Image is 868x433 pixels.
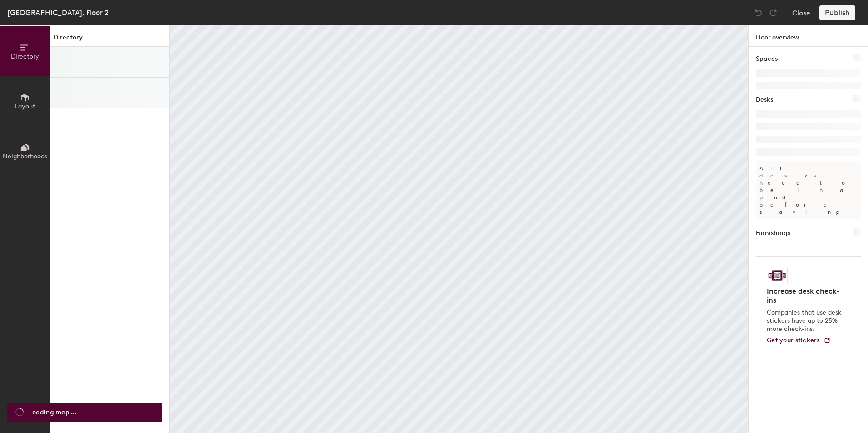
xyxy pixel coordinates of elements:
[767,337,831,344] a: Get your stickers
[15,103,35,110] span: Layout
[50,33,169,47] h1: Directory
[29,408,76,418] span: Loading map ...
[767,287,844,305] h4: Increase desk check-ins
[756,161,861,219] p: All desks need to be in a pod before saving
[792,5,810,20] button: Close
[767,268,788,283] img: Sticker logo
[749,25,868,47] h1: Floor overview
[3,153,47,160] span: Neighborhoods
[756,54,778,64] h1: Spaces
[7,7,108,18] div: [GEOGRAPHIC_DATA], Floor 2
[756,228,790,238] h1: Furnishings
[754,8,763,17] img: Undo
[756,95,773,105] h1: Desks
[767,336,820,344] span: Get your stickers
[11,53,39,60] span: Directory
[769,8,778,17] img: Redo
[170,25,748,433] canvas: Map
[767,309,844,333] p: Companies that use desk stickers have up to 25% more check-ins.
